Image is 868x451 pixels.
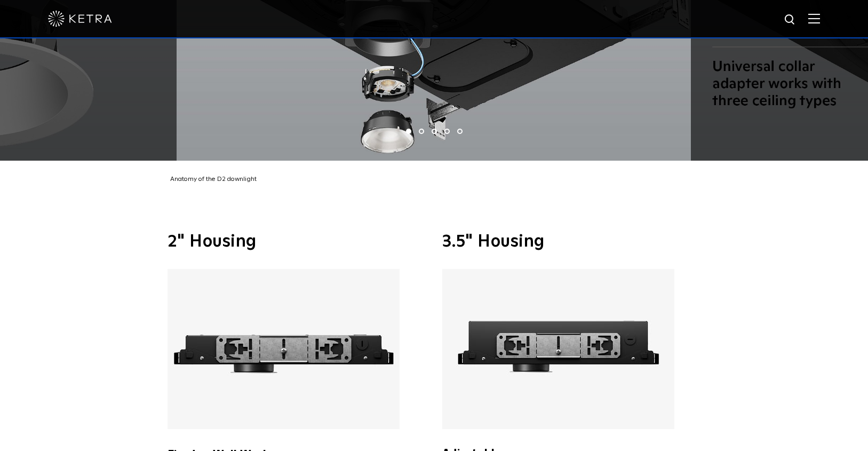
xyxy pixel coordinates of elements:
[784,13,797,27] img: search icon
[808,13,820,23] img: Hamburger%20Nav.svg
[442,269,674,429] img: Ketra 3.5" Adjustable Housing with an ultra slim profile
[168,233,426,250] h3: 2" Housing
[442,233,701,250] h3: 3.5" Housing
[160,174,714,186] div: Anatomy of the D2 downlight
[168,269,400,429] img: Ketra 2" Fixed or Wall Wash Housing with an ultra slim profile
[48,11,112,27] img: ketra-logo-2019-white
